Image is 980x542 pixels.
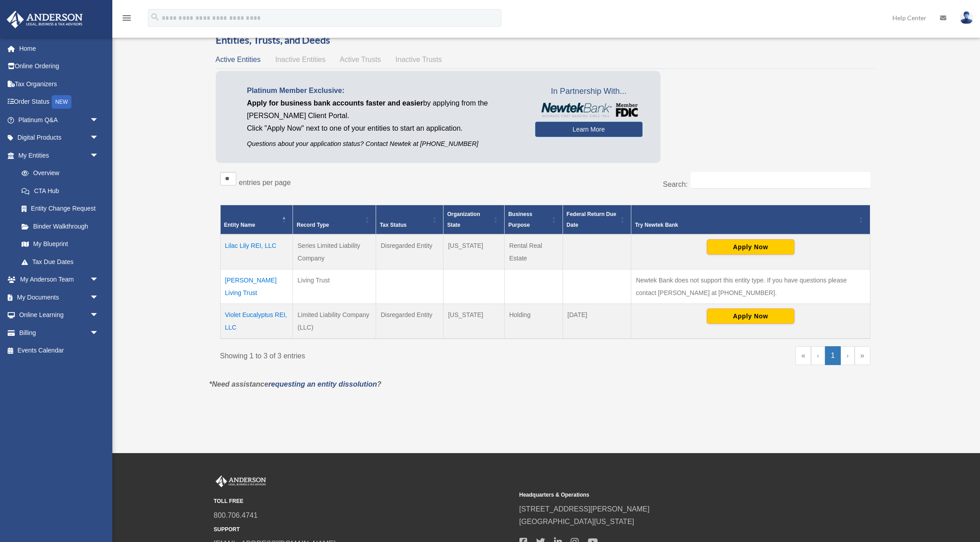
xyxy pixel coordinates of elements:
span: arrow_drop_down [90,146,108,165]
a: Online Ordering [6,57,112,75]
div: Try Newtek Bank [635,220,856,230]
i: search [150,12,160,22]
td: Rental Real Estate [505,234,563,269]
span: Inactive Trusts [395,56,442,63]
a: Digital Productsarrow_drop_down [6,129,112,147]
span: Federal Return Due Date [567,211,616,228]
img: Anderson Advisors Platinum Portal [4,11,85,28]
a: Next [841,346,855,365]
th: Entity Name: Activate to invert sorting [220,205,293,235]
img: Anderson Advisors Platinum Portal [214,476,268,487]
td: Limited Liability Company (LLC) [293,304,376,339]
span: arrow_drop_down [90,306,108,325]
a: Learn More [535,122,643,137]
a: First [795,346,811,365]
th: Try Newtek Bank : Activate to sort [631,205,870,235]
label: entries per page [239,179,291,186]
span: In Partnership With... [535,84,643,99]
a: My Blueprint [13,235,108,253]
td: Disregarded Entity [376,304,443,339]
img: User Pic [960,11,973,24]
span: Record Type [297,222,329,228]
p: Platinum Member Exclusive: [247,84,522,97]
th: Record Type: Activate to sort [293,205,376,235]
a: Entity Change Request [13,200,108,218]
span: Tax Status [380,222,407,228]
a: requesting an entity dissolution [268,380,377,388]
th: Federal Return Due Date: Activate to sort [563,205,631,235]
small: SUPPORT [214,525,513,534]
div: Showing 1 to 3 of 3 entries [220,346,539,362]
p: Questions about your application status? Contact Newtek at [PHONE_NUMBER] [247,138,522,150]
button: Apply Now [707,308,794,324]
a: [STREET_ADDRESS][PERSON_NAME] [519,505,650,513]
a: My Entitiesarrow_drop_down [6,146,108,164]
p: Click "Apply Now" next to one of your entities to start an application. [247,122,522,135]
span: Apply for business bank accounts faster and easier [247,99,423,107]
a: Tax Due Dates [13,253,108,271]
td: Disregarded Entity [376,234,443,269]
td: [DATE] [563,304,631,339]
em: *Need assistance ? [209,380,381,388]
span: Business Purpose [508,211,532,228]
a: My Anderson Teamarrow_drop_down [6,271,112,289]
td: Holding [505,304,563,339]
a: Platinum Q&Aarrow_drop_down [6,111,112,129]
h3: Entities, Trusts, and Deeds [216,33,875,47]
th: Business Purpose: Activate to sort [505,205,563,235]
a: Last [855,346,870,365]
a: 1 [825,346,841,365]
a: [GEOGRAPHIC_DATA][US_STATE] [519,518,634,525]
td: Living Trust [293,269,376,304]
td: [US_STATE] [443,234,505,269]
small: Headquarters & Operations [519,490,819,500]
span: arrow_drop_down [90,288,108,307]
i: menu [121,13,132,23]
span: Active Trusts [340,56,381,63]
p: by applying from the [PERSON_NAME] Client Portal. [247,97,522,122]
span: arrow_drop_down [90,111,108,129]
label: Search: [663,181,687,188]
td: Series Limited Liability Company [293,234,376,269]
a: Billingarrow_drop_down [6,324,112,342]
td: Lilac Lily REI, LLC [220,234,293,269]
span: Active Entities [216,56,261,63]
span: Inactive Entities [275,56,325,63]
th: Organization State: Activate to sort [443,205,505,235]
td: [PERSON_NAME] Living Trust [220,269,293,304]
a: Events Calendar [6,342,112,360]
div: NEW [52,95,71,109]
th: Tax Status: Activate to sort [376,205,443,235]
a: Overview [13,164,103,182]
span: arrow_drop_down [90,324,108,342]
button: Apply Now [707,239,794,255]
a: menu [121,16,132,23]
img: NewtekBankLogoSM.png [540,103,638,117]
span: arrow_drop_down [90,271,108,289]
span: Organization State [447,211,480,228]
a: Binder Walkthrough [13,217,108,235]
a: Tax Organizers [6,75,112,93]
a: Home [6,40,112,57]
td: [US_STATE] [443,304,505,339]
a: Order StatusNEW [6,93,112,111]
td: Violet Eucalyptus REI, LLC [220,304,293,339]
small: TOLL FREE [214,497,513,506]
td: Newtek Bank does not support this entity type. If you have questions please contact [PERSON_NAME]... [631,269,870,304]
span: arrow_drop_down [90,129,108,147]
a: 800.706.4741 [214,511,258,519]
span: Entity Name [224,222,255,228]
a: Previous [811,346,825,365]
a: CTA Hub [13,182,108,200]
a: My Documentsarrow_drop_down [6,288,112,306]
a: Online Learningarrow_drop_down [6,306,112,324]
